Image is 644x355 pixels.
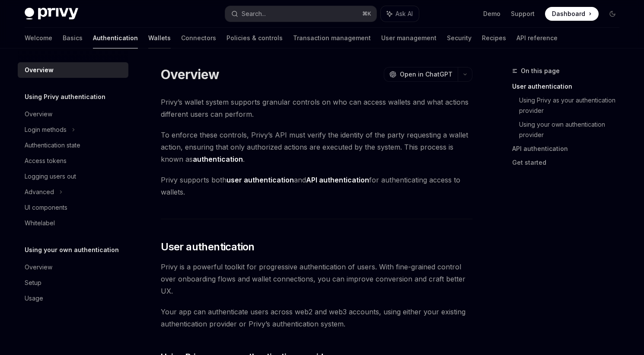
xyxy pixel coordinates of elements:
a: Demo [483,10,501,18]
div: UI components [25,202,67,213]
div: Access tokens [25,156,67,166]
a: API authentication [512,142,626,156]
a: Logging users out [18,169,128,184]
strong: user authentication [226,176,294,184]
a: Usage [18,291,128,306]
a: Whitelabel [18,215,128,231]
div: Login methods [25,125,67,135]
div: Overview [25,262,52,272]
a: Support [511,10,535,18]
div: Logging users out [25,171,76,182]
img: dark logo [25,8,78,20]
div: Overview [25,65,54,75]
span: On this page [521,66,560,76]
span: Your app can authenticate users across web2 and web3 accounts, using either your existing authent... [161,306,472,330]
a: Basics [63,28,83,48]
a: Security [447,28,472,48]
a: User authentication [512,80,626,93]
a: Using your own authentication provider [519,118,626,142]
span: Open in ChatGPT [400,70,453,79]
span: Privy’s wallet system supports granular controls on who can access wallets and what actions diffe... [161,96,472,120]
a: UI components [18,200,128,215]
div: Search... [242,9,266,19]
strong: API authentication [306,176,369,184]
span: Ask AI [395,10,413,18]
button: Open in ChatGPT [384,67,458,82]
strong: authentication [193,155,243,163]
a: Dashboard [545,7,599,21]
div: Setup [25,278,41,288]
a: Setup [18,275,128,291]
a: User management [381,28,437,48]
a: Authentication [93,28,138,48]
a: Overview [18,259,128,275]
a: Connectors [181,28,216,48]
a: Welcome [25,28,52,48]
div: Whitelabel [25,218,55,228]
h1: Overview [161,67,219,82]
button: Ask AI [381,6,419,22]
a: Overview [18,106,128,122]
a: Using Privy as your authentication provider [519,93,626,118]
span: User authentication [161,240,255,254]
div: Usage [25,293,43,304]
a: Transaction management [293,28,371,48]
a: Wallets [148,28,171,48]
button: Toggle dark mode [606,7,619,21]
a: API reference [516,28,558,48]
a: Recipes [482,28,506,48]
a: Policies & controls [226,28,283,48]
span: Dashboard [552,10,585,18]
span: ⌘ K [362,10,371,17]
span: To enforce these controls, Privy’s API must verify the identity of the party requesting a wallet ... [161,129,472,165]
a: Authentication state [18,138,128,153]
div: Authentication state [25,140,80,150]
a: Overview [18,62,128,78]
div: Overview [25,109,52,119]
a: Get started [512,156,626,170]
a: Access tokens [18,153,128,169]
h5: Using Privy authentication [25,92,105,102]
span: Privy is a powerful toolkit for progressive authentication of users. With fine-grained control ov... [161,261,472,297]
span: Privy supports both and for authenticating access to wallets. [161,174,472,198]
h5: Using your own authentication [25,245,119,255]
button: Search...⌘K [225,6,376,22]
div: Advanced [25,187,54,197]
